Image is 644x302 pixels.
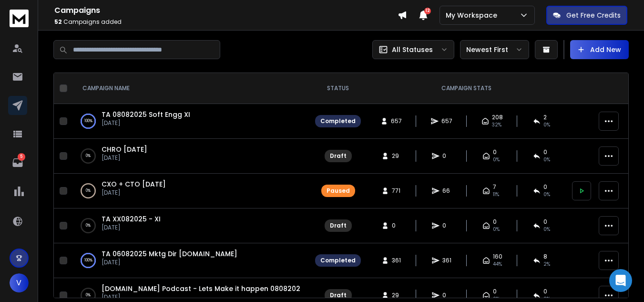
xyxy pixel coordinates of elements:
span: 657 [441,117,452,125]
span: 0 [392,222,401,229]
td: 100%TA 06082025 Mktg Dir [DOMAIN_NAME][DATE] [71,243,309,278]
p: 100 % [84,256,92,265]
span: 44 % [493,260,502,268]
p: Get Free Credits [566,10,621,20]
p: [DATE] [102,259,237,266]
span: 0% [493,156,500,164]
td: 0%TA XX082025 - XI[DATE] [71,208,309,243]
button: V [10,273,29,292]
div: Completed [320,257,356,264]
p: 0 % [86,186,91,196]
span: 0 [442,222,452,229]
span: 0 [543,218,547,226]
th: CAMPAIGN NAME [71,73,309,104]
div: Paused [327,187,350,195]
span: 771 [392,187,401,195]
p: 0 % [86,151,91,161]
p: [DATE] [102,154,147,162]
span: 2 [543,114,547,121]
span: 208 [492,114,503,121]
span: 0 [543,148,547,156]
span: 0 [543,288,547,295]
p: All Statuses [392,45,433,54]
a: 5 [8,153,27,172]
span: 29 [392,292,401,299]
span: 0 % [543,121,550,129]
span: 361 [392,257,401,264]
h1: Campaigns [54,5,398,16]
span: 0 [543,183,547,191]
p: My Workspace [446,10,501,20]
td: 0%CHRO [DATE][DATE] [71,139,309,174]
span: 12 [424,8,431,14]
span: 361 [442,257,452,264]
div: Completed [320,117,356,125]
p: Campaigns added [54,18,398,26]
a: TA 08082025 Soft Engg XI [102,110,190,119]
span: 7 [493,183,496,191]
div: Draft [330,152,347,160]
p: [DATE] [102,224,161,231]
button: Add New [570,40,629,59]
div: Draft [330,292,347,299]
a: TA 06082025 Mktg Dir [DOMAIN_NAME] [102,249,237,259]
span: 66 [442,187,452,195]
button: Get Free Credits [546,6,627,25]
span: 0 % [543,191,550,198]
p: 0 % [86,221,91,230]
span: 0% [493,226,500,233]
p: 100 % [84,116,92,126]
p: 5 [18,153,25,161]
span: 0 [493,148,497,156]
th: STATUS [309,73,367,104]
span: 0 [442,152,452,160]
a: CHRO [DATE] [102,145,147,154]
th: CAMPAIGN STATS [367,73,566,104]
p: [DATE] [102,189,166,197]
span: 0 [493,218,497,226]
p: 0 % [86,291,91,300]
span: 2 % [543,260,550,268]
span: 0 [442,292,452,299]
span: 52 [54,18,62,26]
td: 100%TA 08082025 Soft Engg XI[DATE] [71,104,309,139]
span: 29 [392,152,401,160]
div: Open Intercom Messenger [609,269,632,292]
a: TA XX082025 - XI [102,214,161,224]
span: 8 [543,253,547,260]
p: [DATE] [102,293,300,301]
a: [DOMAIN_NAME] Podcast - Lets Make it happen 08082025 [102,284,305,293]
span: 0% [543,156,550,164]
span: 11 % [493,191,499,198]
button: Newest First [460,40,529,59]
span: 160 [493,253,502,260]
img: logo [10,10,29,27]
span: 0% [543,226,550,233]
td: 0%CXO + CTO [DATE][DATE] [71,174,309,208]
p: [DATE] [102,119,190,127]
a: CXO + CTO [DATE] [102,179,166,189]
span: 32 % [492,121,501,129]
span: 0 [493,288,497,295]
span: 657 [391,117,402,125]
div: Draft [330,222,347,229]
